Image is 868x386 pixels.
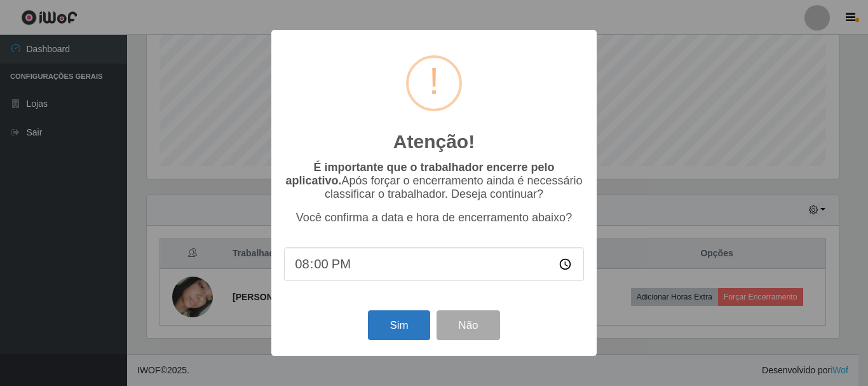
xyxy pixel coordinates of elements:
[368,310,430,340] button: Sim
[284,211,584,224] p: Você confirma a data e hora de encerramento abaixo?
[393,130,475,153] h2: Atenção!
[437,310,499,340] button: Não
[284,161,584,201] p: Após forçar o encerramento ainda é necessário classificar o trabalhador. Deseja continuar?
[285,161,554,187] b: É importante que o trabalhador encerre pelo aplicativo.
